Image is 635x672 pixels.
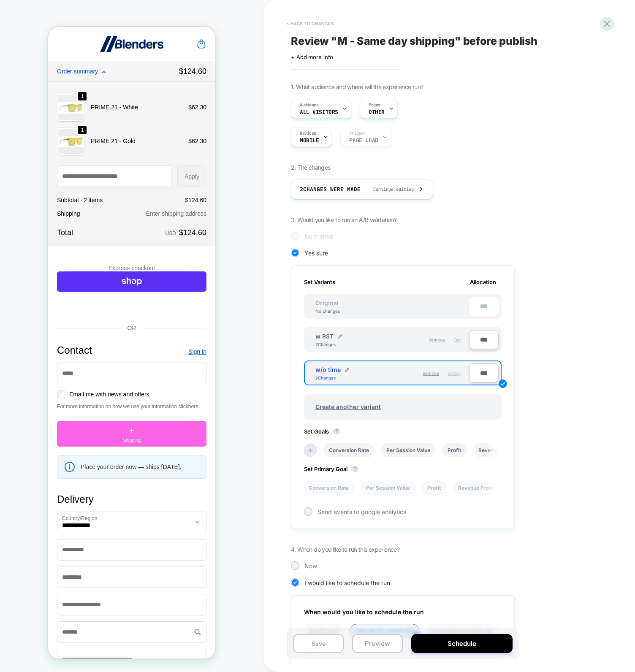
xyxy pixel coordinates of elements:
span: No thanks [304,233,333,240]
span: OTHER [369,109,385,115]
p: PRIME 21 - White [43,76,134,85]
span: Shipping [75,410,93,417]
li: Conversion Rate [303,481,354,495]
button: ? [352,466,358,472]
h2: Contact [9,317,44,330]
strong: Total [9,201,25,210]
a: Cart [148,12,158,22]
strong: $124.60 [131,200,158,211]
span: 1. What audience and where will the experience run? [291,83,423,90]
span: Yes sure [304,249,328,257]
img: edit [499,379,507,388]
span: Create another variant [307,397,389,417]
section: Express checkout [9,237,158,290]
span: Review " M - Same day shipping " before publish [291,35,537,47]
span: Pages [369,102,380,108]
a: Shop Pay [9,244,158,265]
iframe: Pay with Google Pay [60,269,107,290]
button: Preview [352,634,403,653]
li: Per Session Value [381,443,436,457]
span: 1 [33,65,36,73]
span: When would you like to schedule the run [304,608,424,615]
span: Set Goals [304,428,344,435]
h2: Delivery [9,466,158,479]
img: edit [345,368,349,372]
span: Subtotal · 2 items [9,170,54,176]
span: w/o time [315,366,341,373]
li: Per Session Value [361,481,415,495]
span: + Add more info [291,54,333,60]
span: Continue editing [365,187,414,192]
span: All Visitors [300,109,338,115]
span: I would like to schedule the run [304,579,390,586]
li: Profit [442,443,467,457]
span: Send events to google analytics [317,508,406,515]
span: Enter shipping address [98,183,158,190]
iframe: Pay with PayPal [9,269,56,290]
button: < Back to changes [282,17,338,30]
span: w PST [315,333,334,340]
a: here [140,377,150,382]
span: $62.30 [140,76,158,85]
button: Schedule [411,634,513,653]
span: 2 Changes were made [300,186,361,193]
li: Conversion Rate [323,443,374,457]
button: Save [293,634,344,653]
span: Order summary [9,41,50,48]
span: Editing [448,371,461,376]
span: Original [307,299,347,306]
section: Shopping cart [9,64,158,130]
span: 4. When do you like to run this experience? [291,546,399,553]
h1: Place your order now — ships [DATE]. [33,436,151,444]
span: Audience [300,102,319,108]
span: $62.30 [140,110,158,119]
span: Now [304,562,317,569]
span: Remove [429,337,445,342]
li: Specific date [304,624,344,637]
span: 3. Would you like to run an A/B validation? [291,216,396,223]
li: Every day at a certain time [350,624,419,637]
h3: Express checkout [60,237,107,246]
span: USD [117,203,128,209]
span: Set Primary Goal [304,466,363,472]
li: Profit [422,481,446,495]
a: Sign in [140,320,158,329]
span: Shipping [9,182,32,191]
span: Devices [300,130,316,136]
p: PRIME 21 - Gold [43,110,134,119]
span: 2. The changes [291,164,331,171]
button: ? [333,428,340,435]
span: Set Variants [304,279,335,285]
img: edit [338,334,342,339]
span: 1 [33,99,36,107]
span: MOBILE [300,138,319,144]
span: For more information on how we use your information click . [9,377,152,382]
span: Allocation [470,279,496,285]
strong: $124.60 [131,40,158,49]
div: No changes [307,309,348,314]
li: Revenue From Clicks [473,443,535,457]
span: OR [79,298,88,304]
span: Edit [453,337,461,342]
label: Email me with news and offers [16,363,101,372]
span: Remove [423,371,439,376]
div: 2 Changes [315,375,341,380]
span: $124.60 [137,170,158,176]
li: Revenue From Clicks [453,481,515,495]
span: + [81,397,86,410]
img: PRIME 21 - Gold [9,101,36,128]
div: 2 Changes [315,342,341,347]
li: Every week on a certain day [426,624,498,637]
img: PRIME 21 - White [9,67,36,94]
iframe: Pay with Venmo [111,269,158,290]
